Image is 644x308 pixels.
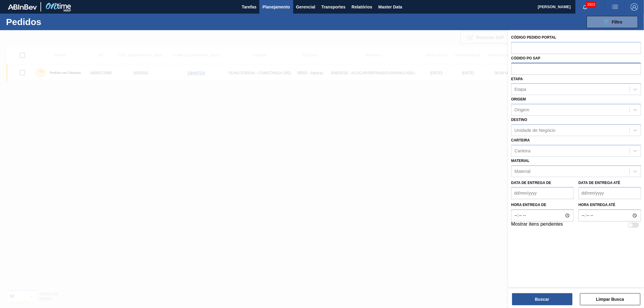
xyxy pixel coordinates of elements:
[8,4,37,10] img: TNhmsLtSVTkK8tSr43FrP2fwEKptu5GPRR3wAAAABJRU5ErkJggg==
[511,56,540,60] label: Códido PO SAP
[511,181,551,185] label: Data de Entrega de
[511,77,523,81] label: Etapa
[578,187,641,199] input: dd/mm/yyyy
[378,3,402,11] span: Master Data
[514,87,526,92] div: Etapa
[514,169,530,174] div: Material
[511,138,530,142] label: Carteira
[511,221,563,229] label: Mostrar itens pendentes
[514,107,529,113] div: Origem
[321,3,345,11] span: Transportes
[511,97,526,101] label: Origem
[351,3,372,11] span: Relatórios
[242,3,257,11] span: Tarefas
[514,148,530,153] div: Carteira
[586,1,596,8] span: 3503
[6,18,98,25] h1: Pedidos
[514,128,556,133] div: Unidade de Negócio
[612,20,623,24] span: Filtro
[511,118,527,122] label: Destino
[578,201,641,209] label: Hora entrega até
[575,3,595,11] button: Notificações
[511,187,574,199] input: dd/mm/yyyy
[511,159,530,163] label: Material
[296,3,316,11] span: Gerencial
[511,35,556,40] label: Código Pedido Portal
[578,181,620,185] label: Data de Entrega até
[631,3,638,11] img: Logout
[611,3,619,11] img: userActions
[262,3,290,11] span: Planejamento
[587,16,638,28] button: Filtro
[511,201,574,209] label: Hora entrega de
